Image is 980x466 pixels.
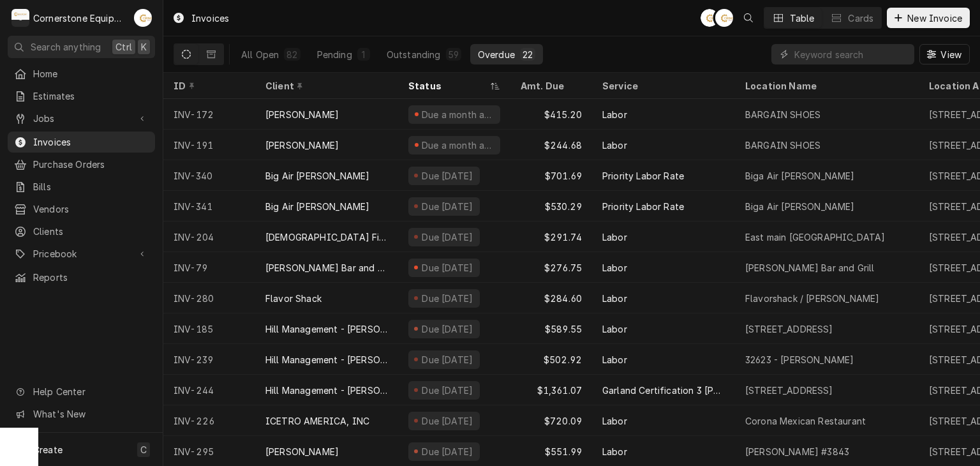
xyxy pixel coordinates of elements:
[265,292,322,305] div: Flavor Shack
[745,139,820,152] div: BARGAIN SHOES
[163,191,255,222] div: INV-341
[33,135,149,149] span: Invoices
[163,375,255,405] div: INV-244
[701,9,718,27] div: Andrew Buigues's Avatar
[11,9,29,27] div: Cornerstone Equipment Repair, LLC's Avatar
[33,444,63,455] span: Create
[163,99,255,130] div: INV-172
[420,445,475,458] div: Due [DATE]
[265,445,339,458] div: [PERSON_NAME]
[602,322,627,336] div: Labor
[602,200,684,213] div: Priority Labor Rate
[33,385,147,398] span: Help Center
[523,48,533,61] div: 22
[33,407,147,421] span: What's New
[8,381,155,402] a: Go to Help Center
[510,130,592,160] div: $244.68
[510,405,592,436] div: $720.09
[521,79,579,93] div: Amt. Due
[265,230,388,244] div: [DEMOGRAPHIC_DATA] Fil A
[174,79,242,93] div: ID
[745,414,866,428] div: Corona Mexican Restaurant
[919,44,970,64] button: View
[745,261,874,274] div: [PERSON_NAME] Bar and Grill
[887,8,970,28] button: New Invoice
[745,79,906,93] div: Location Name
[163,160,255,191] div: INV-340
[938,48,964,61] span: View
[794,44,908,64] input: Keyword search
[141,40,147,54] span: K
[510,375,592,405] div: $1,361.07
[745,384,833,397] div: [STREET_ADDRESS]
[602,384,725,397] div: Garland Certification 3 [PERSON_NAME]
[163,313,255,344] div: INV-185
[420,292,475,305] div: Due [DATE]
[510,252,592,283] div: $276.75
[602,169,684,183] div: Priority Labor Rate
[265,79,385,93] div: Client
[745,108,820,121] div: BARGAIN SHOES
[8,199,155,220] a: Vendors
[8,36,155,58] button: Search anythingCtrlK
[163,130,255,160] div: INV-191
[602,445,627,458] div: Labor
[420,322,475,336] div: Due [DATE]
[738,8,759,28] button: Open search
[420,200,475,213] div: Due [DATE]
[420,230,475,244] div: Due [DATE]
[510,344,592,375] div: $502.92
[163,252,255,283] div: INV-79
[8,108,155,129] a: Go to Jobs
[408,79,487,93] div: Status
[31,40,101,54] span: Search anything
[848,11,873,25] div: Cards
[163,344,255,375] div: INV-239
[265,261,388,274] div: [PERSON_NAME] Bar and Grill
[449,48,459,61] div: 59
[33,225,149,238] span: Clients
[420,108,495,121] div: Due a month ago
[33,11,127,25] div: Cornerstone Equipment Repair, LLC
[420,261,475,274] div: Due [DATE]
[265,139,339,152] div: [PERSON_NAME]
[8,154,155,175] a: Purchase Orders
[715,9,733,27] div: AB
[905,11,965,25] span: New Invoice
[387,48,441,61] div: Outstanding
[265,414,369,428] div: ICETRO AMERICA, INC
[265,322,388,336] div: Hill Management - [PERSON_NAME]
[745,322,833,336] div: [STREET_ADDRESS]
[33,67,149,80] span: Home
[420,414,475,428] div: Due [DATE]
[8,176,155,197] a: Bills
[11,9,29,27] div: C
[745,200,855,213] div: Biga Air [PERSON_NAME]
[745,445,849,458] div: [PERSON_NAME] #3843
[140,443,147,456] span: C
[286,48,297,61] div: 82
[33,158,149,171] span: Purchase Orders
[265,353,388,366] div: Hill Management - [PERSON_NAME]
[8,267,155,288] a: Reports
[602,108,627,121] div: Labor
[420,169,475,183] div: Due [DATE]
[265,169,369,183] div: Big Air [PERSON_NAME]
[745,292,879,305] div: Flavorshack / [PERSON_NAME]
[265,384,388,397] div: Hill Management - [PERSON_NAME]
[317,48,352,61] div: Pending
[163,283,255,313] div: INV-280
[510,99,592,130] div: $415.20
[134,9,152,27] div: AB
[510,283,592,313] div: $284.60
[115,40,132,54] span: Ctrl
[8,243,155,264] a: Go to Pricebook
[745,169,855,183] div: Biga Air [PERSON_NAME]
[602,139,627,152] div: Labor
[163,222,255,252] div: INV-204
[8,63,155,84] a: Home
[745,230,885,244] div: East main [GEOGRAPHIC_DATA]
[478,48,515,61] div: Overdue
[241,48,279,61] div: All Open
[602,230,627,244] div: Labor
